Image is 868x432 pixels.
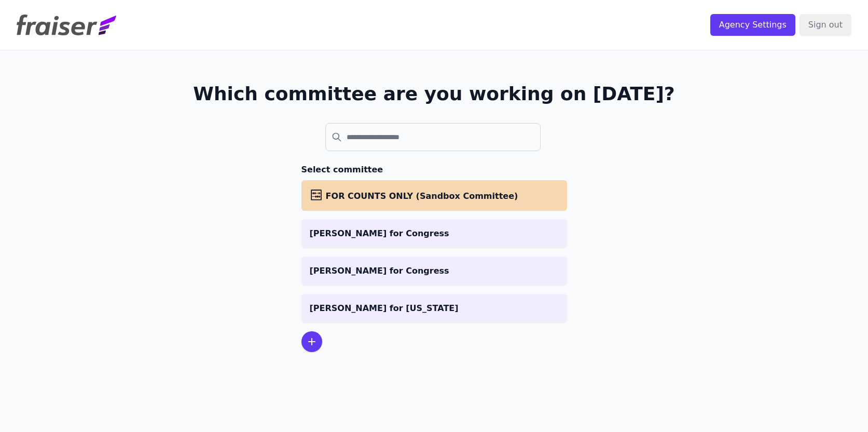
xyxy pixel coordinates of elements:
[800,14,851,36] input: Sign out
[301,219,567,248] a: [PERSON_NAME] for Congress
[301,294,567,323] a: [PERSON_NAME] for [US_STATE]
[17,15,116,35] img: Fraiser Logo
[301,164,567,176] h3: Select committee
[710,14,795,36] input: Agency Settings
[310,302,559,315] p: [PERSON_NAME] for [US_STATE]
[310,265,559,277] p: [PERSON_NAME] for Congress
[193,84,675,104] h1: Which committee are you working on [DATE]?
[326,191,518,201] span: FOR COUNTS ONLY (Sandbox Committee)
[301,256,567,286] a: [PERSON_NAME] for Congress
[301,180,567,211] a: FOR COUNTS ONLY (Sandbox Committee)
[310,227,559,240] p: [PERSON_NAME] for Congress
